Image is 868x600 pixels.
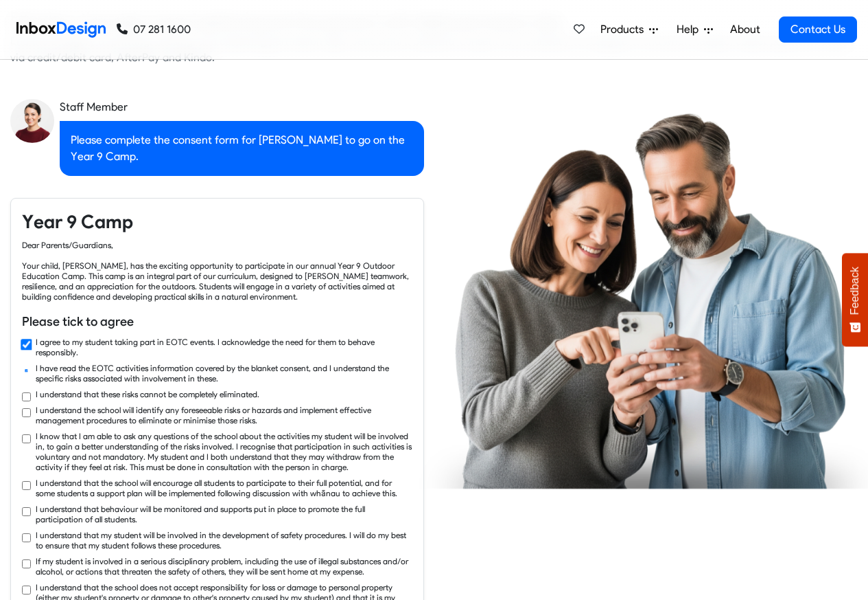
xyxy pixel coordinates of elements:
[36,363,412,384] label: I have read the EOTC activities information covered by the blanket consent, and I understand the ...
[22,240,412,302] div: Dear Parents/Guardians, Your child, [PERSON_NAME], has the exciting opportunity to participate in...
[671,16,718,43] a: Help
[60,99,424,115] div: Staff Member
[36,530,412,551] label: I understand that my student will be involved in the development of safety procedures. I will do ...
[117,21,191,38] a: 07 281 1600
[849,267,861,315] span: Feedback
[10,99,54,143] img: staff_avatar.png
[36,389,259,399] label: I understand that these risks cannot be completely eliminated.
[779,16,857,43] a: Contact Us
[842,253,868,346] button: Feedback - Show survey
[36,556,412,577] label: If my student is involved in a serious disciplinary problem, including the use of illegal substan...
[36,504,412,524] label: I understand that behaviour will be monitored and supports put in place to promote the full parti...
[36,431,412,472] label: I know that I am able to ask any questions of the school about the activities my student will be ...
[36,405,412,425] label: I understand the school will identify any foreseeable risks or hazards and implement effective ma...
[595,16,664,43] a: Products
[60,121,424,176] div: Please complete the consent form for [PERSON_NAME] to go on the Year 9 Camp.
[726,16,764,43] a: About
[22,210,412,234] h4: Year 9 Camp
[22,313,412,331] h6: Please tick to agree
[36,478,412,498] label: I understand that the school will encourage all students to participate to their full potential, ...
[677,21,704,38] span: Help
[36,337,412,357] label: I agree to my student taking part in EOTC events. I acknowledge the need for them to behave respo...
[600,21,649,38] span: Products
